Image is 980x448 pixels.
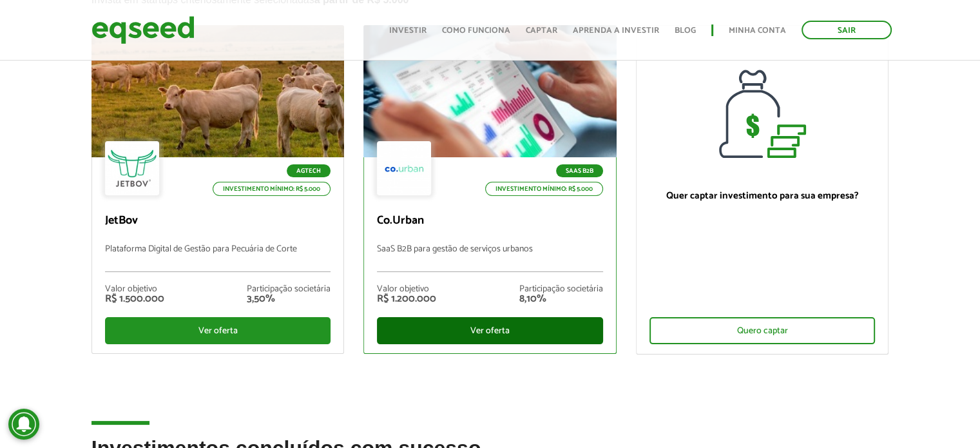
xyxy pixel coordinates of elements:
a: SaaS B2B Investimento mínimo: R$ 5.000 Co.Urban SaaS B2B para gestão de serviços urbanos Valor ob... [363,25,617,354]
div: Valor objetivo [377,285,436,294]
a: Blog [675,26,696,35]
a: Sair [802,21,892,39]
p: Agtech [287,164,331,177]
div: Ver oferta [105,317,331,344]
div: R$ 1.200.000 [377,294,436,304]
img: EqSeed [91,13,195,47]
div: 8,10% [519,294,603,304]
a: Aprenda a investir [573,26,659,35]
div: Valor objetivo [105,285,164,294]
p: Quer captar investimento para sua empresa? [649,190,876,202]
div: Participação societária [247,285,331,294]
p: SaaS B2B [556,164,603,177]
div: Participação societária [519,285,603,294]
a: Minha conta [729,26,786,35]
p: Plataforma Digital de Gestão para Pecuária de Corte [105,244,331,272]
a: Quer captar investimento para sua empresa? Quero captar [636,25,889,355]
a: Investir [389,26,427,35]
p: SaaS B2B para gestão de serviços urbanos [377,244,603,272]
a: Captar [526,26,557,35]
p: Investimento mínimo: R$ 5.000 [213,182,331,196]
a: Agtech Investimento mínimo: R$ 5.000 JetBov Plataforma Digital de Gestão para Pecuária de Corte V... [91,25,345,354]
div: Ver oferta [377,317,603,344]
p: Co.Urban [377,214,603,228]
div: Quero captar [649,317,876,344]
a: Como funciona [442,26,510,35]
p: JetBov [105,214,331,228]
p: Investimento mínimo: R$ 5.000 [485,182,603,196]
div: 3,50% [247,294,331,304]
div: R$ 1.500.000 [105,294,164,304]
